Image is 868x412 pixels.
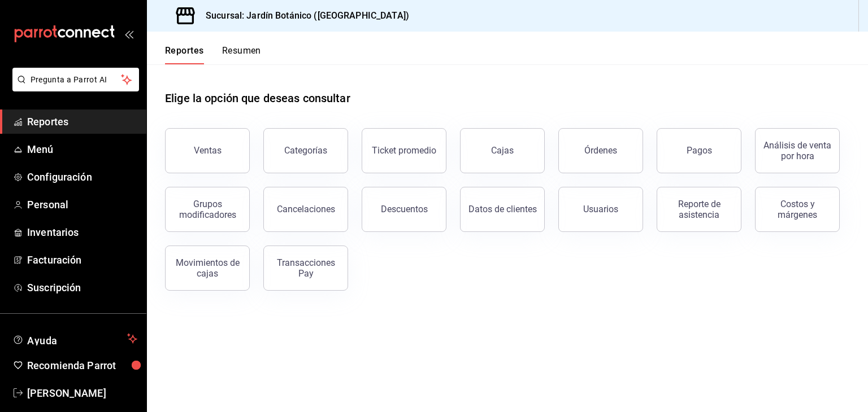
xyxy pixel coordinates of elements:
div: Transacciones Pay [271,257,341,279]
div: navigation tabs [165,45,261,64]
span: Inventarios [27,225,137,240]
div: Pagos [687,145,712,156]
div: Categorías [284,145,327,156]
button: Cajas [460,128,545,173]
button: Descuentos [362,187,446,232]
div: Cajas [491,145,514,156]
button: Transacciones Pay [263,246,348,291]
button: Análisis de venta por hora [755,128,840,173]
span: Facturación [27,252,137,268]
div: Órdenes [584,145,617,156]
div: Usuarios [583,204,618,214]
div: Reporte de asistencia [664,199,734,220]
button: Pregunta a Parrot AI [12,68,139,91]
button: Ticket promedio [362,128,446,173]
a: Pregunta a Parrot AI [8,82,139,94]
span: [PERSON_NAME] [27,385,137,401]
div: Descuentos [381,204,428,214]
button: Grupos modificadores [165,187,250,232]
div: Ticket promedio [372,145,436,156]
h3: Sucursal: Jardín Botánico ([GEOGRAPHIC_DATA]) [197,9,409,23]
div: Movimientos de cajas [172,257,242,279]
button: Costos y márgenes [755,187,840,232]
button: open_drawer_menu [124,29,133,38]
span: Suscripción [27,280,137,295]
button: Movimientos de cajas [165,246,250,291]
button: Pagos [657,128,741,173]
div: Análisis de venta por hora [762,140,832,161]
span: Personal [27,197,137,212]
div: Ventas [194,145,222,156]
button: Órdenes [558,128,643,173]
span: Menú [27,142,137,157]
div: Costos y márgenes [762,199,832,220]
button: Resumen [222,45,261,64]
div: Datos de clientes [468,204,537,214]
button: Ventas [165,128,250,173]
span: Configuración [27,169,137,185]
h1: Elige la opción que deseas consultar [165,90,350,107]
button: Reportes [165,45,204,64]
button: Datos de clientes [460,187,545,232]
button: Cancelaciones [263,187,348,232]
div: Grupos modificadores [172,199,242,220]
button: Categorías [263,128,348,173]
div: Cancelaciones [277,204,335,214]
span: Ayuda [27,332,123,345]
span: Recomienda Parrot [27,358,137,373]
span: Reportes [27,114,137,129]
button: Usuarios [558,187,643,232]
span: Pregunta a Parrot AI [31,74,121,86]
button: Reporte de asistencia [657,187,741,232]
